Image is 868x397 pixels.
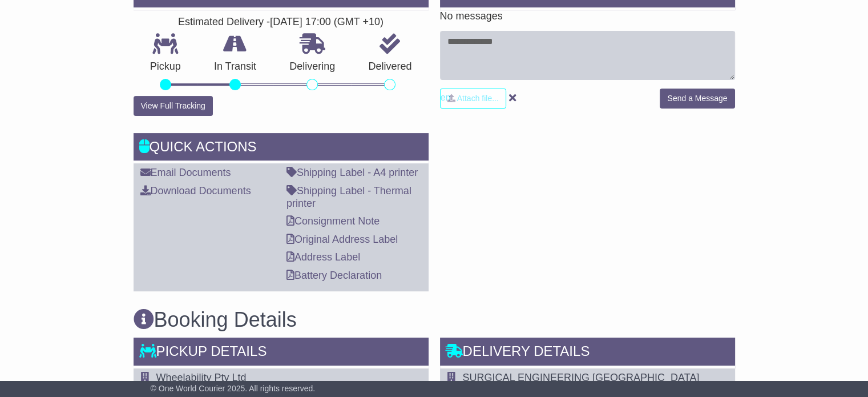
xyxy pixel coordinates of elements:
button: Send a Message [660,89,734,109]
div: Quick Actions [134,133,429,164]
a: Download Documents [140,185,251,197]
span: © One World Courier 2025. All rights reserved. [151,384,316,393]
div: Delivery Details [440,338,735,368]
a: Battery Declaration [286,270,382,281]
a: Original Address Label [286,234,398,245]
a: Email Documents [140,167,231,178]
div: [DATE] 17:00 (GMT +10) [270,16,383,29]
div: Pickup Details [134,338,429,368]
span: Wheelability Pty Ltd [156,372,247,383]
a: Address Label [286,251,360,263]
span: SURGICAL ENGINEERING [GEOGRAPHIC_DATA] [463,372,700,383]
p: No messages [440,10,735,23]
p: Delivering [273,61,352,73]
h3: Booking Details [134,308,735,331]
p: Pickup [134,61,197,73]
p: In Transit [197,61,273,73]
a: Shipping Label - A4 printer [286,167,418,178]
button: View Full Tracking [134,96,213,116]
a: Consignment Note [286,215,380,227]
a: Shipping Label - Thermal printer [286,185,411,209]
p: Delivered [352,61,428,73]
div: Estimated Delivery - [134,16,429,29]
